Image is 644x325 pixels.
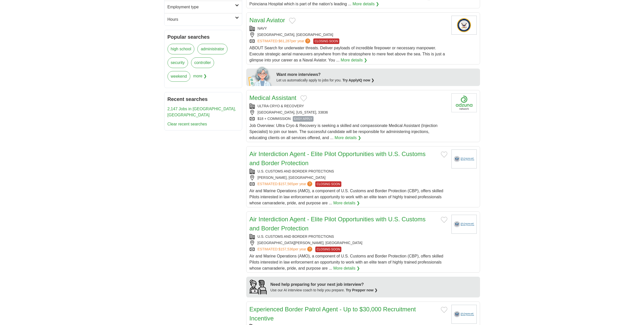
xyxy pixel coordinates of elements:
[191,57,214,68] a: controller
[250,46,445,62] span: ABOUT Search for underwater threats. Deliver payloads of incredible firepower or necessary manpow...
[250,240,447,246] div: [GEOGRAPHIC_DATA][PERSON_NAME], [GEOGRAPHIC_DATA]
[250,94,296,101] a: Medical Assistant
[335,135,361,141] a: More details ❯
[277,78,477,83] div: Let us automatically apply to jobs for you.
[168,4,235,10] h2: Employment type
[278,247,293,251] span: $157,536
[271,281,378,288] div: Need help preparing for your next job interview?
[305,38,310,44] span: ?
[441,151,447,158] button: Add to favorite jobs
[168,57,188,68] a: security
[250,216,426,232] a: Air Interdiction Agent - Elite Pilot Opportunities with U.S. Customs and Border Protection
[315,181,341,187] span: CLOSING SOON
[341,57,367,63] a: More details ❯
[352,1,379,7] a: More details ❯
[300,95,307,101] button: Add to favorite jobs
[168,33,239,41] h2: Popular searches
[248,66,273,86] img: apply-iq-scientist.png
[307,181,312,186] span: ?
[168,16,235,23] h2: Hours
[168,107,236,117] a: 2,147 Jobs in [GEOGRAPHIC_DATA], [GEOGRAPHIC_DATA]
[250,234,447,239] div: U.S. CUSTOMS AND BORDER PROTECTIONS
[258,247,314,252] a: ESTIMATED:$157,536per year?
[289,18,296,24] button: Add to favorite jobs
[250,32,447,37] div: [GEOGRAPHIC_DATA], [GEOGRAPHIC_DATA]
[333,200,360,206] a: More details ❯
[441,217,447,223] button: Add to favorite jobs
[250,169,447,174] div: U.S. CUSTOMS AND BORDER PROTECTIONS
[258,181,314,187] a: ESTIMATED:$157,565per year?
[168,122,207,126] a: Clear recent searches
[250,110,447,115] div: [GEOGRAPHIC_DATA], [US_STATE], 33836
[271,288,378,293] div: Use our AI interview coach to help you prepare.
[250,150,426,166] a: Air Interdiction Agent - Elite Pilot Opportunities with U.S. Customs and Border Protection
[277,72,477,78] div: Want more interviews?
[451,16,477,35] img: U.S. Navy logo
[197,44,227,54] a: administrator
[451,149,477,168] img: Company logo
[164,1,242,13] a: Employment type
[168,44,195,54] a: high school
[278,182,293,186] span: $157,565
[278,39,291,43] span: $61,287
[250,103,447,109] div: ULTRA CRYO & RECOVERY
[451,215,477,234] img: Company logo
[333,265,360,271] a: More details ❯
[315,247,341,252] span: CLOSING SOON
[250,175,447,180] div: [PERSON_NAME], [GEOGRAPHIC_DATA]
[441,307,447,313] button: Add to favorite jobs
[164,13,242,26] a: Hours
[342,78,374,82] a: Try ApplyIQ now ❯
[307,247,312,252] span: ?
[293,116,314,122] span: EASY APPLY
[250,254,443,270] span: Air and Marine Operations (AMO), a component of U.S. Customs and Border Protection (CBP), offers ...
[258,38,311,44] a: ESTIMATED:$61,287per year?
[313,38,339,44] span: CLOSING SOON
[250,116,447,122] div: $18 + COMMISSION
[250,306,416,322] a: Experienced Border Patrol Agent - Up to $30,000 Recruitment Incentive
[168,95,239,103] h2: Recent searches
[451,93,477,112] img: Company logo
[346,288,378,292] a: Try Prepper now ❯
[250,17,285,24] a: Naval Aviator
[168,71,190,82] a: weekend
[258,26,267,30] a: NAVY
[193,71,207,85] span: more ❯
[451,305,477,324] img: U.S. Customs and Border Protection logo
[250,189,443,205] span: Air and Marine Operations (AMO), a component of U.S. Customs and Border Protection (CBP), offers ...
[250,123,438,140] span: Job Overview: Ultra Cryo & Recovery is seeking a skilled and compassionate Medical Assistant (Inj...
